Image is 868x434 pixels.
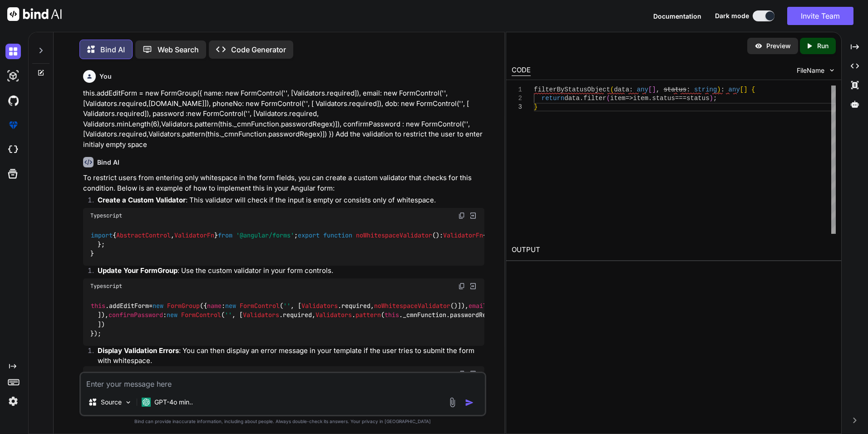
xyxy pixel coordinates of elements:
[512,94,522,103] div: 2
[225,302,236,310] span: new
[403,311,446,319] span: _cmnFunction
[717,86,720,93] span: )
[629,86,633,93] span: :
[713,95,717,102] span: ;
[100,44,125,55] p: Bind AI
[243,311,279,319] span: Validators
[231,44,286,55] p: Code Generator
[652,86,656,93] span: ]
[301,302,338,310] span: Validators
[142,398,151,407] img: GPT-4o mini
[469,212,477,220] img: Open in Browser
[83,88,484,150] p: this.addEditForm = new FormGroup({ name: new FormControl('', [Validators.required]), email: new F...
[817,41,829,50] p: Run
[356,231,432,239] span: noWhitespaceValidator
[580,95,583,102] span: .
[218,231,232,239] span: from
[542,95,564,102] span: return
[583,95,606,102] span: filter
[5,93,21,108] img: githubDark
[5,142,21,157] img: cloudideIcon
[124,399,132,406] img: Pick Models
[694,86,717,93] span: string
[512,103,522,111] div: 3
[5,68,21,84] img: darkAi-studio
[154,398,193,407] p: GPT-4o min..
[116,231,171,239] span: AbstractControl
[755,42,763,50] img: preview
[652,95,675,102] span: status
[607,95,610,102] span: (
[637,86,648,93] span: any
[167,302,200,310] span: FormGroup
[458,370,465,378] img: copy
[240,302,280,310] span: FormControl
[664,86,686,93] span: status
[90,346,484,366] li: : You can then display an error message in your template if the user tries to submit the form wit...
[207,302,222,310] span: name
[5,394,21,409] img: settings
[316,311,352,319] span: Validators
[675,95,686,102] span: ===
[744,86,747,93] span: ]
[109,302,149,310] span: addEditForm
[90,370,103,378] span: Html
[564,95,580,102] span: data
[469,302,487,310] span: email
[90,195,484,208] li: : This validator will check if the input is empty or consists only of whitespace.
[98,346,179,355] strong: Display Validation Errors
[534,103,538,111] span: }
[341,302,370,310] span: required
[443,231,483,239] span: ValidatorFn
[97,158,119,167] h6: Bind AI
[534,86,610,93] span: filterByStatusObject
[90,212,122,219] span: Typescript
[715,11,749,20] span: Dark mode
[323,231,352,239] span: function
[181,311,221,319] span: FormControl
[298,231,320,239] span: export
[648,95,652,102] span: .
[225,311,232,319] span: ''
[83,173,484,193] p: To restrict users from entering only whitespace in the form fields, you can create a custom valid...
[469,282,477,290] img: Open in Browser
[614,86,629,93] span: data
[626,95,633,102] span: =>
[355,311,381,319] span: pattern
[236,231,294,239] span: '@angular/forms'
[787,7,853,25] button: Invite Team
[653,12,701,20] span: Documentation
[90,266,484,278] li: : Use the custom validator in your form controls.
[686,95,709,102] span: status
[710,95,713,102] span: )
[99,72,112,81] h6: You
[98,196,186,204] strong: Create a Custom Validator
[648,86,652,93] span: [
[79,418,486,425] p: Bind can provide inaccurate information, including about people. Always double-check its answers....
[458,212,465,219] img: copy
[5,44,21,59] img: darkChat
[91,302,105,310] span: this
[385,311,399,319] span: this
[633,95,649,102] span: item
[512,65,531,76] div: CODE
[447,397,458,408] img: attachment
[283,302,291,310] span: ''
[506,239,841,261] h2: OUTPUT
[174,231,214,239] span: ValidatorFn
[450,311,497,319] span: passwordRegex
[465,398,474,407] img: icon
[512,86,522,94] div: 1
[108,311,163,319] span: confirmPassword
[158,44,199,55] p: Web Search
[610,86,614,93] span: (
[766,41,791,50] p: Preview
[5,117,21,133] img: premium
[751,86,755,93] span: {
[797,66,824,75] span: FileName
[686,86,690,93] span: :
[90,283,122,290] span: Typescript
[469,370,477,378] img: Open in Browser
[653,11,701,21] button: Documentation
[610,95,626,102] span: item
